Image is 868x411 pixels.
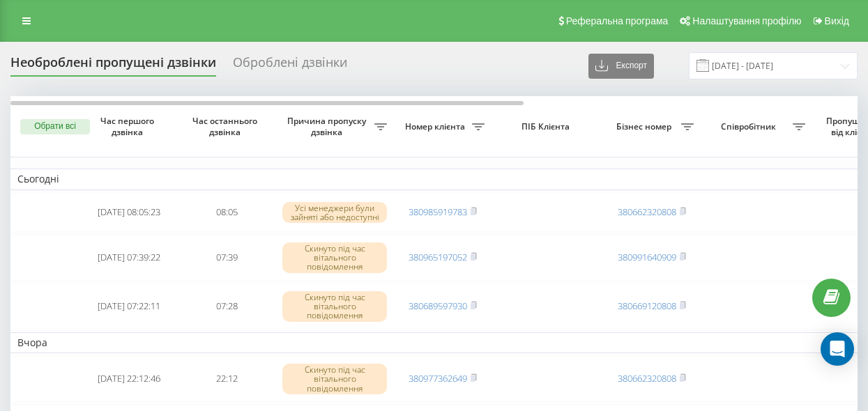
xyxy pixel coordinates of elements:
td: 07:39 [178,235,275,281]
a: 380977362649 [409,372,467,385]
a: 380662320808 [618,372,676,385]
span: ПІБ Клієнта [503,121,591,132]
a: 380985919783 [409,205,467,218]
button: Обрати всі [20,119,90,134]
td: 08:05 [178,193,275,232]
button: Експорт [588,54,654,79]
td: 22:12 [178,356,275,402]
td: [DATE] 07:39:22 [80,235,178,281]
a: 380991640909 [618,251,676,263]
div: Скинуто під час вітального повідомлення [282,242,387,273]
a: 380669120808 [618,300,676,312]
div: Скинуто під час вітального повідомлення [282,291,387,322]
span: Співробітник [708,121,793,132]
div: Оброблені дзвінки [233,55,347,77]
a: 380689597930 [409,300,467,312]
div: Open Intercom Messenger [821,332,854,366]
td: [DATE] 07:22:11 [80,284,178,329]
div: Усі менеджери були зайняті або недоступні [282,202,387,223]
span: Бізнес номер [610,121,681,132]
span: Реферальна програма [566,15,669,26]
span: Номер клієнта [401,121,472,132]
td: [DATE] 22:12:46 [80,356,178,402]
a: 380965197052 [409,251,467,263]
a: 380662320808 [618,205,676,218]
span: Час першого дзвінка [91,116,167,137]
span: Причина пропуску дзвінка [282,116,374,137]
span: Час останнього дзвінка [189,116,264,137]
td: [DATE] 08:05:23 [80,193,178,232]
td: 07:28 [178,284,275,329]
span: Вихід [825,15,849,26]
div: Скинуто під час вітального повідомлення [282,364,387,394]
div: Необроблені пропущені дзвінки [10,55,216,77]
span: Налаштування профілю [692,15,801,26]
